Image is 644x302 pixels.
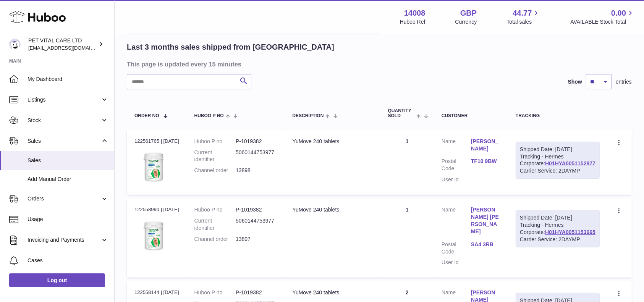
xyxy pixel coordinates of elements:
[28,45,112,51] span: [EMAIL_ADDRESS][DOMAIN_NAME]
[616,78,632,86] span: entries
[28,76,108,83] span: My Dashboard
[9,39,21,50] img: petvitalcare@gmail.com
[236,149,277,163] dd: 5060144753977
[455,18,477,26] div: Currency
[28,195,100,202] span: Orders
[442,158,471,172] dt: Postal Code
[471,206,500,235] a: [PERSON_NAME] [PERSON_NAME]
[471,138,500,152] a: [PERSON_NAME]
[236,217,277,232] dd: 5060144753977
[194,236,236,243] dt: Channel order
[194,217,236,232] dt: Current identifier
[442,241,471,255] dt: Postal Code
[194,206,236,213] dt: Huboo P no
[520,214,595,221] div: Shipped Date: [DATE]
[570,18,635,26] span: AVAILABLE Stock Total
[28,176,108,183] span: Add Manual Order
[194,167,236,174] dt: Channel order
[506,8,540,26] a: 44.77 Total sales
[520,236,595,243] div: Carrier Service: 2DAYMP
[28,236,100,244] span: Invoicing and Payments
[292,206,372,213] div: YuMove 240 tablets
[506,18,540,26] span: Total sales
[236,289,277,296] dd: P-1019382
[134,216,173,254] img: 1731319649.jpg
[28,257,108,264] span: Cases
[28,216,108,223] span: Usage
[292,113,324,118] span: Description
[127,42,334,52] h2: Last 3 months sales shipped from [GEOGRAPHIC_DATA]
[134,147,173,185] img: 1731319649.jpg
[471,158,500,165] a: TF10 9BW
[28,137,100,145] span: Sales
[520,146,595,153] div: Shipped Date: [DATE]
[442,259,471,266] dt: User Id
[236,167,277,174] dd: 13898
[570,8,635,26] a: 0.00 AVAILABLE Stock Total
[400,18,426,26] div: Huboo Ref
[292,138,372,145] div: YuMove 240 tablets
[442,206,471,237] dt: Name
[611,8,626,18] span: 0.00
[236,236,277,243] dd: 13897
[28,157,108,164] span: Sales
[28,96,100,103] span: Listings
[516,210,600,247] div: Tracking - Hermes Corporate:
[513,8,532,18] span: 44.77
[134,289,179,296] div: 122558144 | [DATE]
[134,206,179,213] div: 122558990 | [DATE]
[404,8,426,18] strong: 14008
[516,142,600,179] div: Tracking - Hermes Corporate:
[442,138,471,154] dt: Name
[292,289,372,296] div: YuMove 240 tablets
[134,138,179,145] div: 122561765 | [DATE]
[545,160,595,166] a: H01HYA0051152877
[545,229,595,235] a: H01HYA0051153665
[194,149,236,163] dt: Current identifier
[127,60,630,68] h3: This page is updated every 15 minutes
[28,37,97,52] div: PET VITAL CARE LTD
[516,113,600,118] div: Tracking
[380,130,434,195] td: 1
[194,113,224,118] span: Huboo P no
[380,199,434,278] td: 1
[9,273,105,287] a: Log out
[442,176,471,183] dt: User Id
[236,138,277,145] dd: P-1019382
[388,108,414,118] span: Quantity Sold
[194,138,236,145] dt: Huboo P no
[471,241,500,248] a: SA4 3RB
[568,78,582,86] label: Show
[442,113,500,118] div: Customer
[134,113,159,118] span: Order No
[28,117,100,124] span: Stock
[520,167,595,174] div: Carrier Service: 2DAYMP
[460,8,477,18] strong: GBP
[194,289,236,296] dt: Huboo P no
[236,206,277,213] dd: P-1019382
